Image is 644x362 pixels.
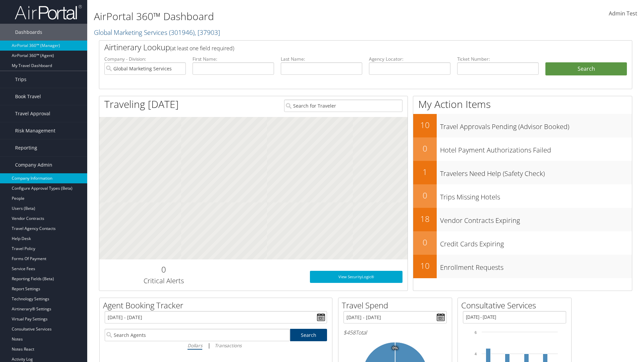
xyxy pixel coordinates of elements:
a: Search [290,329,327,341]
a: 1Travelers Need Help (Safety Check) [413,161,632,184]
h2: Airtinerary Lookup [104,42,583,53]
h3: Enrollment Requests [440,259,632,272]
label: Company - Division: [104,56,186,62]
img: airportal-logo.png [15,4,82,20]
a: 18Vendor Contracts Expiring [413,208,632,231]
a: 10Enrollment Requests [413,255,632,278]
label: Ticket Number: [457,56,539,62]
span: Book Travel [15,88,41,105]
h1: My Action Items [413,97,632,111]
span: ( 301946 ) [169,28,195,37]
span: (at least one field required) [170,45,234,52]
h3: Travelers Need Help (Safety Check) [440,166,632,178]
h2: 1 [413,166,437,178]
h2: 0 [104,264,223,275]
input: Search for Traveler [284,100,402,112]
h2: 10 [413,119,437,131]
i: Transactions [215,342,241,349]
span: Travel Approval [15,105,50,122]
h2: 18 [413,213,437,225]
h1: AirPortal 360™ Dashboard [94,9,456,23]
tspan: 4 [475,352,477,356]
a: View SecurityLogic® [310,271,402,283]
h3: Trips Missing Hotels [440,189,632,202]
h3: Travel Approvals Pending (Advisor Booked) [440,119,632,131]
h3: Hotel Payment Authorizations Failed [440,142,632,155]
span: Trips [15,71,26,88]
span: Risk Management [15,122,55,139]
tspan: 6 [475,330,477,335]
a: 10Travel Approvals Pending (Advisor Booked) [413,114,632,137]
label: Last Name: [281,56,362,62]
h3: Vendor Contracts Expiring [440,213,632,225]
a: 0Hotel Payment Authorizations Failed [413,137,632,161]
a: 0Trips Missing Hotels [413,184,632,208]
span: , [ 37903 ] [195,28,220,37]
button: Search [545,62,627,76]
label: First Name: [193,56,274,62]
span: $458 [343,329,356,336]
label: Agency Locator: [369,56,450,62]
tspan: 0% [392,346,398,350]
input: Search Agents [105,329,290,341]
h2: Agent Booking Tracker [103,300,332,311]
h1: Traveling [DATE] [104,97,179,111]
h3: Credit Cards Expiring [440,236,632,249]
a: Admin Test [609,3,637,24]
h2: 0 [413,237,437,248]
h2: 0 [413,190,437,201]
span: Admin Test [609,10,637,17]
h2: 10 [413,260,437,271]
span: Company Admin [15,157,52,173]
a: 0Credit Cards Expiring [413,231,632,255]
span: Reporting [15,139,37,156]
span: Dashboards [15,24,42,41]
h3: Critical Alerts [104,276,223,286]
div: | [105,341,327,350]
a: Global Marketing Services [94,28,220,37]
h2: 0 [413,143,437,154]
h2: Consultative Services [461,300,571,311]
h2: Travel Spend [342,300,452,311]
i: Dollars [187,342,202,349]
h6: Total [343,329,447,336]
